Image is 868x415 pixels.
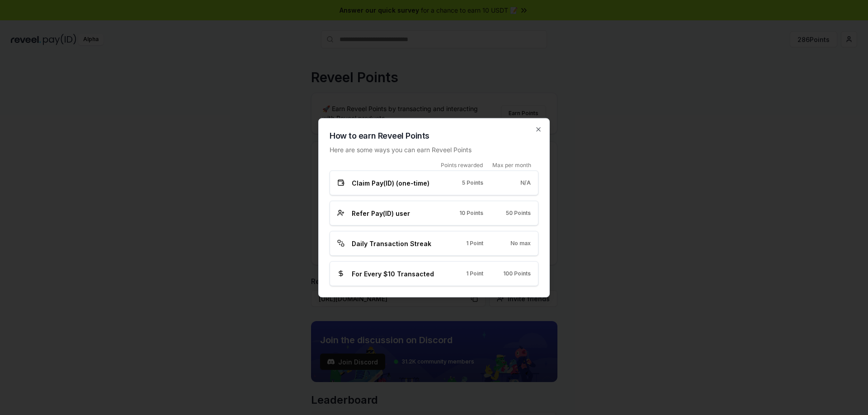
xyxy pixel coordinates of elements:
[466,270,483,277] span: 1 Point
[503,270,531,277] span: 100 Points
[520,179,531,187] span: N/A
[352,208,410,218] span: Refer Pay(ID) user
[506,210,531,217] span: 50 Points
[459,210,483,217] span: 10 Points
[441,161,483,168] span: Points rewarded
[330,145,538,154] p: Here are some ways you can earn Reveel Points
[492,161,531,168] span: Max per month
[330,129,538,142] h2: How to earn Reveel Points
[352,238,431,248] span: Daily Transaction Streak
[466,240,483,247] span: 1 Point
[352,269,434,278] span: For Every $10 Transacted
[510,240,531,247] span: No max
[462,179,483,187] span: 5 Points
[352,178,429,187] span: Claim Pay(ID) (one-time)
